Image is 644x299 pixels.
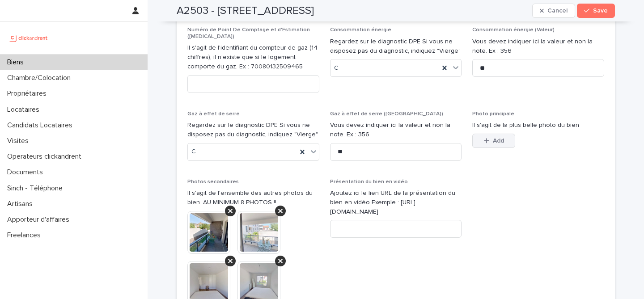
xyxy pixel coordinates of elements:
[330,27,391,33] span: Consommation énergie
[4,200,40,208] p: Artisans
[4,74,78,82] p: Chambre/Colocation
[4,168,50,177] p: Documents
[472,37,604,56] p: Vous devez indiquer ici la valeur et non la note. Ex : 356
[187,179,239,185] span: Photos secondaires
[187,43,319,71] p: Il s'agit de l'identifiant du compteur de gaz (14 chiffres), il n'existe que si le logement compo...
[4,231,48,240] p: Freelances
[472,121,604,130] p: Il s'agit de la plus belle photo du bien
[330,121,462,139] p: Vous devez indiquer ici la valeur et non la note. Ex : 356
[334,63,339,73] span: C
[4,152,89,161] p: Operateurs clickandrent
[547,8,568,14] span: Cancel
[4,215,76,224] p: Apporteur d'affaires
[191,147,196,156] span: C
[4,184,70,193] p: Sinch - Téléphone
[4,105,47,114] p: Locataires
[532,4,575,18] button: Cancel
[330,37,462,56] p: Regardez sur le diagnostic DPE Si vous ne disposez pas du diagnostic, indiquez "Vierge"
[4,89,54,98] p: Propriétaires
[493,138,504,144] span: Add
[7,29,51,47] img: UCB0brd3T0yccxBKYDjQ
[187,189,319,207] p: Il s'agit de l'ensemble des autres photos du bien. AU MINIMUM 8 PHOTOS !!
[330,179,408,185] span: Présentation du bien en vidéo
[187,27,310,39] span: Numéro de Point De Comptage et d'Estimation ([MEDICAL_DATA])
[472,134,515,148] button: Add
[177,4,314,17] h2: A2503 - [STREET_ADDRESS]
[472,111,514,117] span: Photo principale
[577,4,615,18] button: Save
[4,121,80,130] p: Candidats Locataires
[187,121,319,139] p: Regardez sur le diagnostic DPE Si vous ne disposez pas du diagnostic, indiquez "Vierge"
[187,111,240,117] span: Gaz à effet de serre
[330,111,443,117] span: Gaz à effet de serre ([GEOGRAPHIC_DATA])
[593,8,608,14] span: Save
[4,137,36,145] p: Visites
[330,189,462,216] p: Ajoutez ici le lien URL de la présentation du bien en vidéo Exemple : [URL][DOMAIN_NAME]
[472,27,555,33] span: Consommation énergie (Valeur)
[4,58,31,67] p: Biens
